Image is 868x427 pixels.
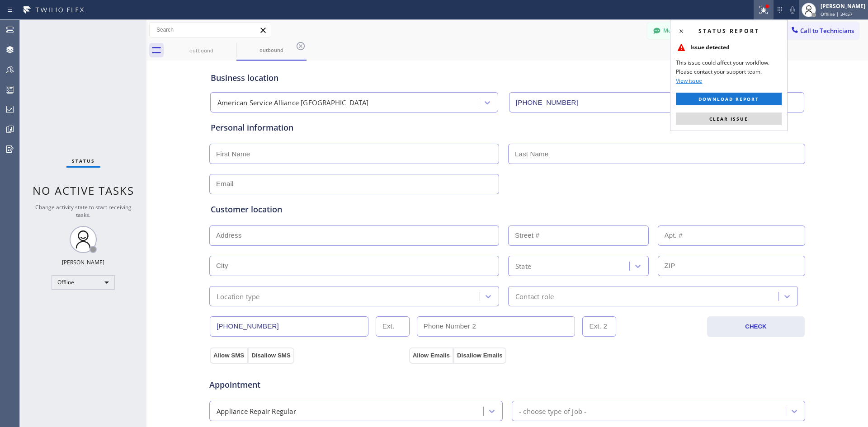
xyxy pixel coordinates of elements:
[508,225,649,246] input: Street #
[786,4,799,16] button: Mute
[647,22,697,39] button: Messages
[784,22,859,39] button: Call to Technicians
[376,316,410,337] input: Ext.
[800,27,854,35] span: Call to Technicians
[211,203,804,216] div: Customer location
[217,291,260,301] div: Location type
[62,258,104,266] div: [PERSON_NAME]
[409,347,453,364] button: Allow Emails
[209,144,499,164] input: First Name
[210,316,368,337] input: Phone Number
[237,47,306,53] div: outbound
[453,347,506,364] button: Disallow Emails
[72,158,95,164] span: Status
[417,316,576,337] input: Phone Number 2
[209,225,499,246] input: Address
[211,72,804,84] div: Business location
[150,23,271,37] input: Search
[209,174,499,194] input: Email
[707,316,805,337] button: CHECK
[217,98,369,108] div: American Service Alliance [GEOGRAPHIC_DATA]
[515,291,554,301] div: Contact role
[52,275,115,290] div: Offline
[210,347,248,364] button: Allow SMS
[33,183,134,198] span: No active tasks
[515,261,531,271] div: State
[209,379,407,391] span: Appointment
[248,347,294,364] button: Disallow SMS
[519,406,586,416] div: - choose type of job -
[509,92,804,113] input: Phone Number
[582,316,616,337] input: Ext. 2
[211,122,804,134] div: Personal information
[508,144,805,164] input: Last Name
[209,256,499,276] input: City
[658,225,806,246] input: Apt. #
[217,406,296,416] div: Appliance Repair Regular
[821,11,853,17] span: Offline | 34:57
[821,2,865,10] div: [PERSON_NAME]
[35,203,132,219] span: Change activity state to start receiving tasks.
[658,256,806,276] input: ZIP
[167,47,236,54] div: outbound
